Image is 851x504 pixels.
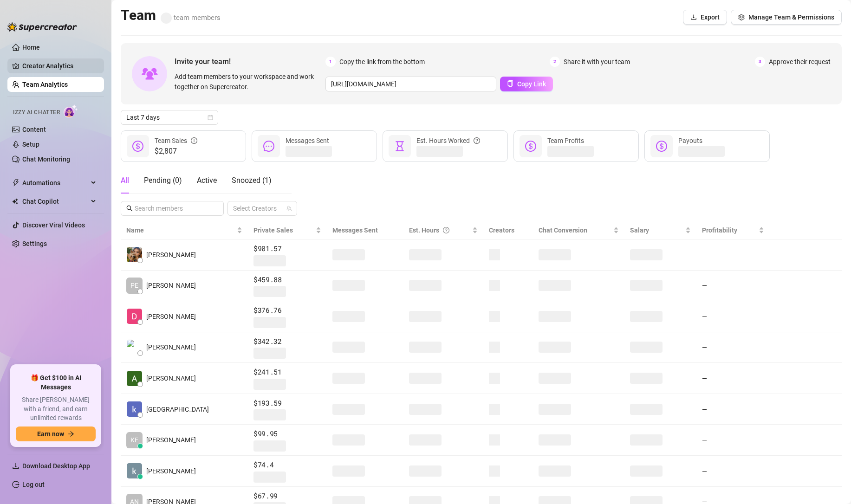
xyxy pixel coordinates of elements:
[161,13,221,22] span: team members
[146,373,196,383] span: [PERSON_NAME]
[253,459,321,471] span: $74.4
[443,225,449,235] span: question-circle
[22,155,70,163] a: Chat Monitoring
[332,226,378,234] span: Messages Sent
[678,137,702,144] span: Payouts
[16,395,96,423] span: Share [PERSON_NAME] with a friend, and earn unlimited rewards
[16,374,96,392] span: 🎁 Get $100 in AI Messages
[146,404,209,414] span: [GEOGRAPHIC_DATA]
[696,332,769,363] td: —
[564,57,630,67] span: Share it with your team
[253,226,293,234] span: Private Sales
[126,225,235,235] span: Name
[130,435,138,445] span: KE
[696,271,769,302] td: —
[126,110,213,124] span: Last 7 days
[683,10,727,25] button: Export
[121,6,221,24] h2: Team
[253,491,321,502] span: $67.99
[22,194,88,209] span: Chat Copilot
[253,367,321,378] span: $241.51
[253,336,321,347] span: $342.32
[155,136,197,146] div: Team Sales
[325,57,336,67] span: 1
[127,247,142,262] img: Brenda Bash Gir…
[197,176,217,185] span: Active
[702,226,737,234] span: Profitability
[132,141,143,152] span: dollar-circle
[146,250,196,260] span: [PERSON_NAME]
[12,198,18,205] img: Chat Copilot
[22,462,90,470] span: Download Desktop App
[253,305,321,316] span: $376.76
[286,137,329,144] span: Messages Sent
[146,466,196,476] span: [PERSON_NAME]
[144,175,182,186] div: Pending ( 0 )
[22,141,39,148] a: Setup
[507,80,513,87] span: copy
[146,280,196,291] span: [PERSON_NAME]
[175,71,322,92] span: Add team members to your workspace and work together on Supercreator.
[701,13,720,21] span: Export
[135,203,211,213] input: Search members
[22,481,45,488] a: Log out
[738,14,745,20] span: setting
[22,175,88,190] span: Automations
[130,280,138,291] span: PE
[769,57,831,67] span: Approve their request
[146,435,196,445] span: [PERSON_NAME]
[550,57,560,67] span: 2
[263,141,274,152] span: message
[696,301,769,332] td: —
[525,141,536,152] span: dollar-circle
[696,239,769,271] td: —
[22,81,68,88] a: Team Analytics
[7,22,77,32] img: logo-BBDzfeDw.svg
[155,146,197,157] span: $2,807
[22,58,97,73] a: Creator Analytics
[755,57,765,67] span: 3
[127,463,142,478] img: katherine
[253,243,321,254] span: $901.57
[126,205,133,212] span: search
[191,136,197,146] span: info-circle
[64,104,78,118] img: AI Chatter
[474,136,480,146] span: question-circle
[409,225,470,235] div: Est. Hours
[208,115,213,120] span: calendar
[696,456,769,487] td: —
[286,206,292,211] span: team
[500,77,553,91] button: Copy Link
[696,363,769,394] td: —
[22,221,85,229] a: Discover Viral Videos
[731,10,842,25] button: Manage Team & Permissions
[696,425,769,456] td: —
[127,371,142,386] img: Andrés
[127,340,142,355] img: Abraham BG
[339,57,425,67] span: Copy the link from the bottom
[232,176,272,185] span: Snoozed ( 1 )
[253,398,321,409] span: $193.59
[696,394,769,425] td: —
[22,240,47,247] a: Settings
[146,311,196,322] span: [PERSON_NAME]
[253,428,321,439] span: $99.95
[483,221,533,239] th: Creators
[630,226,649,234] span: Salary
[517,80,546,88] span: Copy Link
[416,136,480,146] div: Est. Hours Worked
[146,342,196,352] span: [PERSON_NAME]
[175,56,325,67] span: Invite your team!
[121,175,129,186] div: All
[127,309,142,324] img: Daniela Quesada
[547,137,584,144] span: Team Profits
[253,274,321,285] span: $459.88
[37,430,64,438] span: Earn now
[12,462,19,470] span: download
[68,431,74,437] span: arrow-right
[690,14,697,20] span: download
[127,401,142,417] img: kenia
[539,226,587,234] span: Chat Conversion
[656,141,667,152] span: dollar-circle
[748,13,834,21] span: Manage Team & Permissions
